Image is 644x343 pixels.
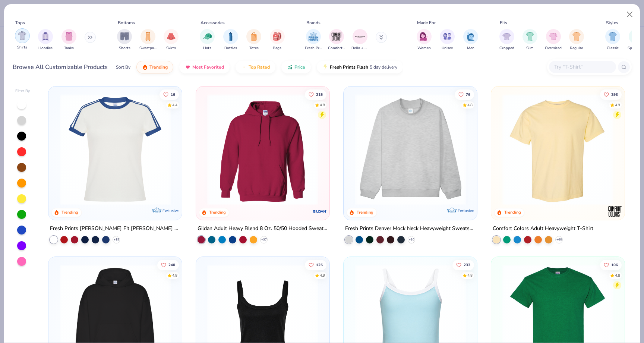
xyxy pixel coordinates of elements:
[440,29,455,51] button: filter button
[467,45,474,51] span: Men
[523,29,537,51] button: filter button
[117,29,132,51] button: filter button
[458,208,474,213] span: Exclusive
[203,32,212,41] img: Hats Image
[463,29,478,51] div: filter for Men
[223,29,238,51] button: filter button
[611,92,618,96] span: 293
[192,64,224,70] span: Most Favorited
[354,31,366,42] img: Bella + Canvas Image
[139,45,157,51] span: Sweatpants
[523,29,537,51] div: filter for Slim
[15,29,30,51] button: filter button
[420,32,428,41] img: Women Image
[203,45,211,51] span: Hats
[136,61,173,73] button: Trending
[469,94,588,205] img: a90f7c54-8796-4cb2-9d6e-4e9644cfe0fe
[455,89,474,100] button: Like
[493,224,593,233] div: Comfort Colors Adult Heavyweight T-Shirt
[200,29,215,51] button: filter button
[549,32,558,41] img: Oversized Image
[185,64,191,70] img: most_fav.gif
[569,29,584,51] button: filter button
[322,64,328,70] img: flash.gif
[305,89,326,100] button: Like
[294,64,305,70] span: Price
[526,32,534,41] img: Slim Image
[246,29,261,51] div: filter for Totes
[305,29,322,51] button: filter button
[316,263,323,267] span: 125
[351,94,470,205] img: f5d85501-0dbb-4ee4-b115-c08fa3845d83
[166,45,176,51] span: Skirts
[440,29,455,51] div: filter for Unisex
[408,237,414,242] span: + 10
[322,94,441,205] img: a164e800-7022-4571-a324-30c76f641635
[443,32,452,41] img: Unisex Image
[167,32,176,41] img: Skirts Image
[149,64,168,70] span: Trending
[41,32,50,41] img: Hoodies Image
[38,29,53,51] div: filter for Hoodies
[305,45,322,51] span: Fresh Prints
[467,273,473,278] div: 4.8
[139,29,157,51] div: filter for Sweatpants
[281,61,311,73] button: Price
[526,45,534,51] span: Slim
[117,29,132,51] div: filter for Shorts
[320,273,325,278] div: 4.9
[173,102,178,108] div: 4.4
[158,259,179,270] button: Like
[328,29,345,51] button: filter button
[502,32,511,41] img: Cropped Image
[198,224,328,233] div: Gildan Adult Heavy Blend 8 Oz. 50/50 Hooded Sweatshirt
[615,273,620,278] div: 4.8
[160,89,179,100] button: Like
[270,29,285,51] div: filter for Bags
[308,31,319,42] img: Fresh Prints Image
[615,102,620,108] div: 4.9
[169,263,176,267] span: 240
[15,28,30,50] div: filter for Shirts
[611,263,618,267] span: 106
[605,29,620,51] button: filter button
[320,102,325,108] div: 4.8
[417,29,432,51] div: filter for Women
[351,29,369,51] button: filter button
[463,29,478,51] button: filter button
[467,32,475,41] img: Men Image
[305,259,326,270] button: Like
[236,61,275,73] button: Top Rated
[144,32,152,41] img: Sweatpants Image
[316,92,323,96] span: 215
[330,64,368,70] span: Fresh Prints Flash
[499,29,514,51] button: filter button
[139,29,157,51] button: filter button
[201,19,225,26] div: Accessories
[317,61,403,73] button: Fresh Prints Flash5 day delivery
[600,89,622,100] button: Like
[13,63,108,72] div: Browse All Customizable Products
[328,29,345,51] div: filter for Comfort Colors
[61,29,76,51] button: filter button
[261,237,267,242] span: + 37
[606,19,618,26] div: Styles
[200,29,215,51] div: filter for Hats
[224,45,237,51] span: Bottles
[545,29,562,51] div: filter for Oversized
[114,237,119,242] span: + 15
[15,88,30,94] div: Filter By
[56,94,174,205] img: e5540c4d-e74a-4e58-9a52-192fe86bec9f
[345,224,476,233] div: Fresh Prints Denver Mock Neck Heavyweight Sweatshirt
[116,64,130,70] div: Sort By
[417,29,432,51] button: filter button
[351,45,369,51] span: Bella + Canvas
[38,29,53,51] button: filter button
[249,45,259,51] span: Totes
[270,29,285,51] button: filter button
[499,29,514,51] div: filter for Cropped
[227,32,235,41] img: Bottles Image
[305,29,322,51] div: filter for Fresh Prints
[119,45,130,51] span: Shorts
[164,29,179,51] div: filter for Skirts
